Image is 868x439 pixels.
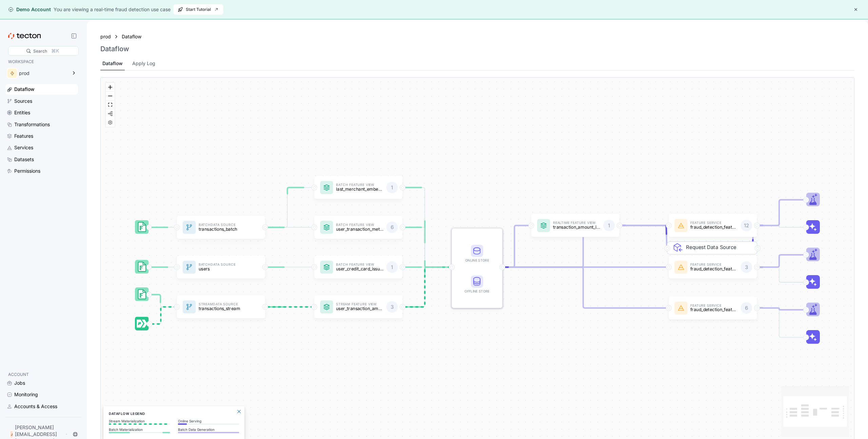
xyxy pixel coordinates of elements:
[199,227,246,231] p: transactions_batch
[336,303,383,306] p: Stream Feature View
[462,258,491,263] div: Online Store
[146,295,175,307] g: Edge from dataSource:transactions_stream_batch_source to dataSource:transactions_stream
[386,182,398,193] div: 1
[5,166,78,176] a: Permissions
[553,225,600,230] p: transaction_amount_is_higher_than_average
[14,403,57,410] div: Accounts & Access
[262,188,312,227] g: Edge from dataSource:transactions_batch to featureView:last_merchant_embedding
[499,226,530,267] g: Edge from STORE to featureView:transaction_amount_is_higher_than_average
[177,295,265,319] a: StreamData Sourcetransactions_stream
[499,226,667,267] g: Edge from STORE to featureService:fraud_detection_feature_service:v2
[177,216,265,239] a: BatchData Sourcetransactions_batch
[754,226,804,227] g: Edge from featureService:fraud_detection_feature_service:v2 to Inference_featureService:fraud_det...
[235,407,243,416] button: Close Legend Panel
[9,430,14,438] div: J
[177,256,265,279] a: BatchData Sourceusers
[678,218,768,231] div: Request Data Source
[5,142,78,153] a: Services
[51,47,59,55] div: ⌘K
[14,167,40,175] div: Permissions
[603,220,615,231] div: 1
[336,266,383,271] p: user_credit_card_issuer
[199,263,246,266] p: Batch Data Source
[8,58,75,65] p: WORKSPACE
[14,156,34,163] div: Datasets
[336,263,383,266] p: Batch Feature View
[5,108,78,118] a: Entities
[669,256,757,279] a: Feature Servicefraud_detection_feature_service_streaming3
[386,262,398,273] div: 1
[314,216,402,239] a: Batch Feature Viewuser_transaction_metrics6
[314,176,402,199] a: Batch Feature Viewlast_merchant_embedding1
[146,307,175,324] g: Edge from dataSource:transactions_stream_stream_source to dataSource:transactions_stream
[386,301,398,313] div: 3
[100,45,129,53] h3: Dataflow
[5,96,78,106] a: Sources
[33,48,47,54] div: Search
[14,391,38,398] div: Monitoring
[106,92,115,100] button: zoom out
[14,132,33,140] div: Features
[336,187,383,192] p: last_merchant_embedding
[199,266,246,271] p: users
[109,411,239,416] h6: Dataflow Legend
[5,389,78,400] a: Monitoring
[336,184,383,187] p: Batch Feature View
[669,214,757,237] a: Feature Servicefraud_detection_feature_service:v212
[8,46,79,56] div: Search⌘K
[666,226,667,248] g: Edge from REQ_featureService:fraud_detection_feature_service:v2 to featureService:fraud_detection...
[400,227,450,267] g: Edge from featureView:user_transaction_metrics to STORE
[686,243,751,300] div: Request Data Source
[5,119,78,130] a: Transformations
[754,308,804,310] g: Edge from featureService:fraud_detection_feature_service to Trainer_featureService:fraud_detectio...
[14,144,33,151] div: Services
[754,200,804,226] g: Edge from featureService:fraud_detection_feature_service:v2 to Trainer_featureService:fraud_detec...
[5,84,78,94] a: Dataflow
[741,302,752,314] div: 6
[14,109,30,116] div: Entities
[109,427,170,432] p: Batch Materialization
[462,289,491,294] div: Offline Store
[5,154,78,165] a: Datasets
[100,33,111,40] a: prod
[386,222,398,233] div: 6
[199,306,246,311] p: transactions_stream
[102,60,123,67] div: Dataflow
[14,97,32,105] div: Sources
[400,188,450,267] g: Edge from featureView:last_merchant_embedding to STORE
[178,4,219,15] span: Start Tutorial
[336,224,383,227] p: Batch Feature View
[400,267,450,307] g: Edge from featureView:user_transaction_amount_totals to STORE
[122,33,145,40] a: Dataflow
[462,245,491,263] div: Online Store
[178,419,239,423] p: Online Serving
[553,222,600,225] p: Realtime Feature View
[5,378,78,388] a: Jobs
[531,214,619,237] div: Realtime Feature Viewtransaction_amount_is_higher_than_average1
[199,303,246,306] p: Stream Data Source
[19,71,67,76] div: prod
[690,304,738,307] p: Feature Service
[336,306,383,311] p: user_transaction_amount_totals
[54,6,171,13] div: You are viewing a real-time fraud detection use case
[8,6,51,13] div: Demo Account
[106,83,115,127] div: React Flow controls
[199,224,246,227] p: Batch Data Source
[669,297,757,320] div: Feature Servicefraud_detection_feature_service6
[314,256,402,279] a: Batch Feature Viewuser_credit_card_issuer1
[14,121,50,128] div: Transformations
[690,307,738,312] p: fraud_detection_feature_service
[173,4,223,15] button: Start Tutorial
[5,131,78,141] a: Features
[336,227,383,231] p: user_transaction_metrics
[462,275,491,294] div: Offline Store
